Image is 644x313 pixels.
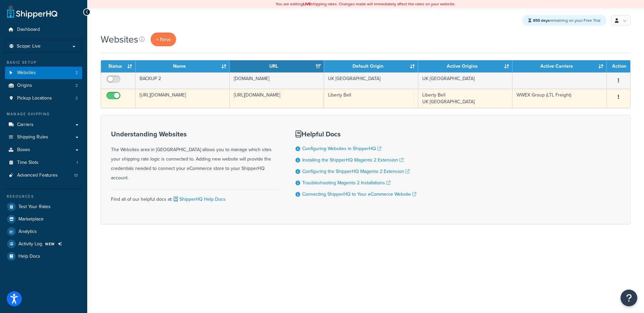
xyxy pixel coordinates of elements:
[76,160,78,166] span: 1
[5,194,82,199] div: Resources
[324,89,418,108] td: Liberty Bell
[5,156,82,169] a: Time Slots 1
[513,89,607,108] td: WWEX Group (LTL Freight)
[5,60,82,65] div: Basic Setup
[533,17,550,23] strong: 855 days
[302,179,390,186] a: Troubleshooting Magento 2 Installations
[17,147,30,153] span: Boxes
[18,229,37,235] span: Analytics
[18,204,51,210] span: Test Your Rates
[513,60,607,72] th: Active Carriers: activate to sort column ascending
[5,92,82,105] a: Pickup Locations 2
[302,156,404,164] a: Installing the ShipperHQ Magento 2 Extension
[17,83,32,88] span: Origins
[303,1,311,7] b: LIVE
[5,169,82,182] li: Advanced Features
[5,92,82,105] li: Pickup Locations
[418,72,513,89] td: UK [GEOGRAPHIC_DATA]
[5,67,82,79] li: Websites
[5,238,82,250] a: Activity Log NEW
[324,72,418,89] td: UK [GEOGRAPHIC_DATA]
[75,96,78,101] span: 2
[5,226,82,238] a: Analytics
[111,130,279,183] div: The Websites area in [GEOGRAPHIC_DATA] allows you to manage which sites your shipping rate logic ...
[74,173,78,178] span: 13
[5,250,82,262] a: Help Docs
[230,72,324,89] td: [DOMAIN_NAME]
[17,44,41,49] span: Scope: Live
[17,173,58,178] span: Advanced Features
[621,290,637,306] button: Open Resource Center
[111,130,279,138] h3: Understanding Websites
[101,33,138,46] h1: Websites
[5,169,82,182] a: Advanced Features 13
[17,122,34,128] span: Carriers
[5,119,82,131] a: Carriers
[418,60,513,72] th: Active Origins: activate to sort column ascending
[17,96,52,101] span: Pickup Locations
[75,70,78,76] span: 2
[5,67,82,79] a: Websites 2
[17,27,40,33] span: Dashboard
[5,111,82,117] div: Manage Shipping
[136,60,230,72] th: Name: activate to sort column ascending
[151,33,176,46] a: + New
[5,156,82,169] li: Time Slots
[5,201,82,213] a: Test Your Rates
[136,89,230,108] td: [URL][DOMAIN_NAME]
[17,134,48,140] span: Shipping Rules
[101,60,136,72] th: Status: activate to sort column ascending
[5,131,82,143] a: Shipping Rules
[5,144,82,156] a: Boxes
[324,60,418,72] th: Default Origin: activate to sort column ascending
[5,79,82,92] li: Origins
[136,72,230,89] td: BACKUP 2
[230,60,324,72] th: URL: activate to sort column ascending
[172,196,226,203] a: ShipperHQ Help Docs
[302,191,416,198] a: Connecting ShipperHQ to Your eCommerce Website
[18,241,42,247] span: Activity Log
[18,216,44,222] span: Marketplace
[17,70,36,76] span: Websites
[302,168,410,175] a: Configuring the ShipperHQ Magento 2 Extension
[296,130,416,138] h3: Helpful Docs
[5,23,82,36] a: Dashboard
[5,213,82,225] a: Marketplace
[5,238,82,250] li: Activity Log
[230,89,324,108] td: [URL][DOMAIN_NAME]
[7,5,57,18] a: ShipperHQ Home
[522,15,606,26] div: remaining on your Free Trial
[45,241,55,247] span: NEW
[75,83,78,88] span: 2
[17,160,39,166] span: Time Slots
[418,89,513,108] td: Liberty Bell UK [GEOGRAPHIC_DATA]
[302,145,381,152] a: Configuring Websites in ShipperHQ
[111,189,279,204] div: Find all of our helpful docs at:
[5,79,82,92] a: Origins 2
[18,254,40,259] span: Help Docs
[156,36,171,43] span: + New
[607,60,630,72] th: Action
